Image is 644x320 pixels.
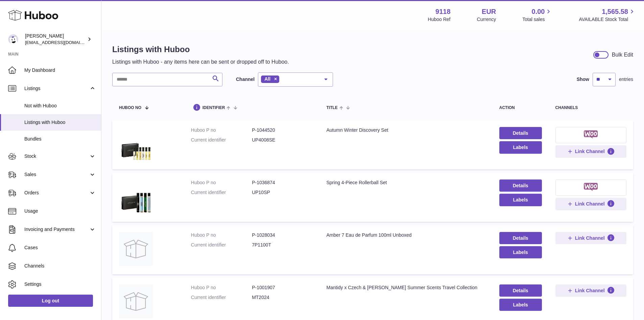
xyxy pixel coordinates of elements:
[191,137,252,143] dt: Current identifier
[252,232,313,238] dd: P-1028034
[191,232,252,238] dt: Huboo P no
[8,295,93,307] a: Log out
[584,130,598,138] img: woocommerce-small.png
[24,85,89,92] span: Listings
[191,127,252,133] dt: Huboo P no
[499,179,542,192] a: Details
[579,7,636,23] a: 1,565.58 AVAILABLE Stock Total
[482,7,496,16] strong: EUR
[252,242,313,248] dd: 7P1100T
[252,179,313,186] dd: P-1036874
[326,232,485,238] div: Amber 7 Eau de Parfum 100ml Unboxed
[252,284,313,291] dd: P-1001907
[555,284,626,297] button: Link Channel
[24,190,89,196] span: Orders
[24,208,96,214] span: Usage
[575,287,605,294] span: Link Channel
[119,179,153,213] img: Spring 4-Piece Rollerball Set
[252,294,313,301] dd: MT2024
[25,33,86,46] div: [PERSON_NAME]
[499,106,542,110] div: action
[191,242,252,248] dt: Current identifier
[8,34,18,44] img: internalAdmin-9118@internal.huboo.com
[602,7,628,16] span: 1,565.58
[252,189,313,196] dd: UP10SP
[191,179,252,186] dt: Huboo P no
[119,284,153,318] img: Mantidy x Czech & Speake Summer Scents Travel Collection
[612,51,633,59] div: Bulk Edit
[252,127,313,133] dd: P-1044520
[202,106,225,110] span: identifier
[191,294,252,301] dt: Current identifier
[499,284,542,297] a: Details
[577,76,589,83] label: Show
[24,281,96,287] span: Settings
[579,16,636,23] span: AVAILABLE Stock Total
[428,16,451,23] div: Huboo Ref
[119,106,141,110] span: Huboo no
[555,106,626,110] div: channels
[25,40,99,45] span: [EMAIL_ADDRESS][DOMAIN_NAME]
[522,7,552,23] a: 0.00 Total sales
[24,153,89,159] span: Stock
[555,145,626,157] button: Link Channel
[24,226,89,233] span: Invoicing and Payments
[236,76,255,83] label: Channel
[24,244,96,251] span: Cases
[584,183,598,191] img: woocommerce-small.png
[191,189,252,196] dt: Current identifier
[435,7,451,16] strong: 9118
[24,136,96,142] span: Bundles
[522,16,552,23] span: Total sales
[24,171,89,178] span: Sales
[252,137,313,143] dd: UP4008SE
[499,194,542,206] button: Labels
[499,246,542,258] button: Labels
[619,76,633,83] span: entries
[24,263,96,269] span: Channels
[24,103,96,109] span: Not with Huboo
[499,141,542,153] button: Labels
[575,201,605,207] span: Link Channel
[264,76,270,82] span: All
[532,7,545,16] span: 0.00
[326,284,485,291] div: Mantidy x Czech & [PERSON_NAME] Summer Scents Travel Collection
[191,284,252,291] dt: Huboo P no
[326,179,485,186] div: Spring 4-Piece Rollerball Set
[119,232,153,266] img: Amber 7 Eau de Parfum 100ml Unboxed
[555,198,626,210] button: Link Channel
[555,232,626,244] button: Link Channel
[112,44,289,55] h1: Listings with Huboo
[24,67,96,73] span: My Dashboard
[112,58,289,66] p: Listings with Huboo - any items here can be sent or dropped off to Huboo.
[119,127,153,161] img: Autumn Winter Discovery Set
[575,235,605,241] span: Link Channel
[24,119,96,126] span: Listings with Huboo
[499,299,542,311] button: Labels
[575,148,605,154] span: Link Channel
[499,127,542,139] a: Details
[326,127,485,133] div: Autumn Winter Discovery Set
[326,106,337,110] span: title
[477,16,496,23] div: Currency
[499,232,542,244] a: Details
